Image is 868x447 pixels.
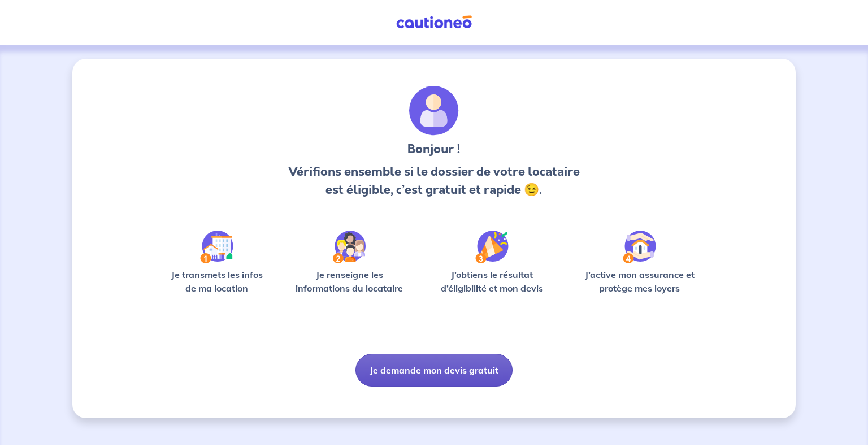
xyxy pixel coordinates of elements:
[355,354,513,387] button: Je demande mon devis gratuit
[409,86,459,136] img: archivate
[623,231,656,263] img: /static/bfff1cf634d835d9112899e6a3df1a5d/Step-4.svg
[333,231,366,263] img: /static/c0a346edaed446bb123850d2d04ad552/Step-2.svg
[574,268,705,295] p: J’active mon assurance et protège mes loyers
[285,163,583,199] p: Vérifions ensemble si le dossier de votre locataire est éligible, c’est gratuit et rapide 😉.
[289,268,410,295] p: Je renseigne les informations du locataire
[285,140,583,158] h3: Bonjour !
[163,268,271,295] p: Je transmets les infos de ma location
[428,268,556,295] p: J’obtiens le résultat d’éligibilité et mon devis
[392,15,476,29] img: Cautioneo
[475,231,509,263] img: /static/f3e743aab9439237c3e2196e4328bba9/Step-3.svg
[200,231,233,263] img: /static/90a569abe86eec82015bcaae536bd8e6/Step-1.svg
